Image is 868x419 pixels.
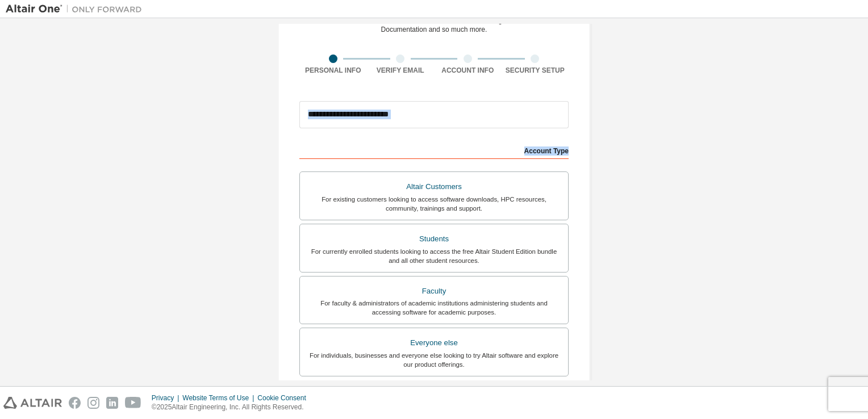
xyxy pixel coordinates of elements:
div: Students [307,231,561,247]
div: For currently enrolled students looking to access the free Altair Student Edition bundle and all ... [307,247,561,265]
div: Cookie Consent [257,393,312,403]
div: Personal Info [299,66,367,75]
div: Account Type [299,141,569,159]
img: altair_logo.svg [3,397,62,409]
img: instagram.svg [87,397,99,409]
div: Account Info [434,66,502,75]
div: For individuals, businesses and everyone else looking to try Altair software and explore our prod... [307,351,561,369]
img: youtube.svg [125,397,141,409]
div: Verify Email [367,66,435,75]
div: Website Terms of Use [182,393,257,403]
div: For Free Trials, Licenses, Downloads, Learning & Documentation and so much more. [360,16,509,34]
img: Altair One [6,3,148,15]
div: Everyone else [307,335,561,351]
img: facebook.svg [69,397,81,409]
div: Security Setup [502,66,569,75]
div: Altair Customers [307,179,561,195]
div: For existing customers looking to access software downloads, HPC resources, community, trainings ... [307,195,561,213]
p: © 2025 Altair Engineering, Inc. All Rights Reserved. [152,403,313,412]
img: linkedin.svg [106,397,118,409]
div: Faculty [307,283,561,299]
div: For faculty & administrators of academic institutions administering students and accessing softwa... [307,299,561,317]
div: Privacy [152,393,182,403]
